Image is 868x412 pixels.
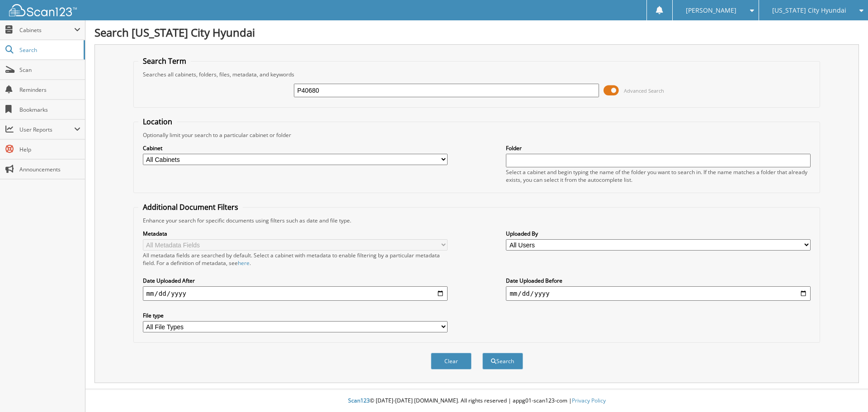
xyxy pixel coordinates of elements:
span: Advanced Search [624,87,664,94]
div: Optionally limit your search to a particular cabinet or folder [138,131,816,139]
label: Cabinet [143,144,448,152]
legend: Search Term [138,56,191,66]
span: Reminders [19,86,80,94]
div: Searches all cabinets, folders, files, metadata, and keywords [138,71,816,78]
label: Uploaded By [506,230,811,237]
legend: Additional Document Filters [138,202,243,212]
div: © [DATE]-[DATE] [DOMAIN_NAME]. All rights reserved | appg01-scan123-com | [85,390,868,412]
div: Enhance your search for specific documents using filters such as date and file type. [138,217,816,224]
span: Scan123 [348,397,370,404]
span: [PERSON_NAME] [686,8,736,13]
a: Privacy Policy [572,397,606,404]
label: Folder [506,144,811,152]
div: Select a cabinet and begin typing the name of the folder you want to search in. If the name match... [506,168,811,184]
span: Bookmarks [19,106,80,114]
span: Cabinets [19,26,74,34]
h1: Search [US_STATE] City Hyundai [94,25,859,40]
span: Search [19,46,79,54]
span: User Reports [19,126,74,133]
label: Date Uploaded After [143,277,448,284]
label: Metadata [143,230,448,237]
iframe: Chat Widget [823,369,868,412]
input: end [506,286,811,301]
img: scan123-logo-white.svg [9,4,77,16]
button: Search [482,353,523,369]
div: All metadata fields are searched by default. Select a cabinet with metadata to enable filtering b... [143,251,448,267]
span: Announcements [19,166,80,173]
button: Clear [431,353,472,369]
label: Date Uploaded Before [506,277,811,284]
legend: Location [138,117,177,127]
input: start [143,286,448,301]
span: Help [19,146,80,153]
span: Scan [19,66,80,74]
span: [US_STATE] City Hyundai [772,8,846,13]
label: File type [143,312,448,319]
a: here [238,259,250,267]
